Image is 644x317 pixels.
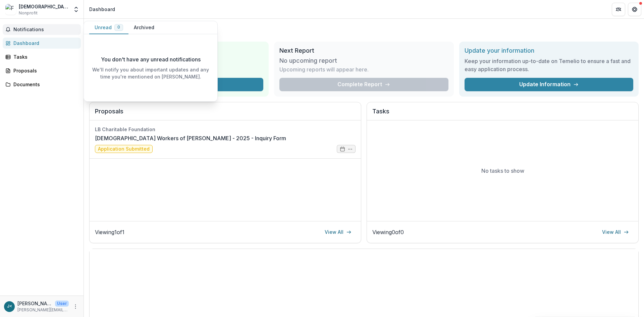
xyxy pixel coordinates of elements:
[3,65,81,76] a: Proposals
[128,21,160,34] button: Archived
[19,10,38,16] span: Nonprofit
[89,24,639,36] h1: Dashboard
[87,4,118,14] nav: breadcrumb
[13,81,75,88] div: Documents
[117,25,120,30] span: 0
[3,51,81,62] a: Tasks
[481,167,524,175] p: No tasks to show
[279,65,369,73] p: Upcoming reports will appear here.
[279,57,337,64] h3: No upcoming report
[612,3,625,16] button: Partners
[465,57,633,73] h3: Keep your information up-to-date on Temelio to ensure a fast and easy application process.
[89,66,212,80] p: We'll notify you about important updates and any time you're mentioned on [PERSON_NAME].
[13,27,78,33] span: Notifications
[89,6,115,13] div: Dashboard
[372,108,633,120] h2: Tasks
[5,4,16,15] img: Franciscan Workers of Junipero Serra
[95,228,124,236] p: Viewing 1 of 1
[89,21,128,34] button: Unread
[598,227,633,237] a: View All
[55,301,69,307] p: User
[95,108,356,120] h2: Proposals
[13,40,75,47] div: Dashboard
[17,300,52,307] p: [PERSON_NAME] <[PERSON_NAME][EMAIL_ADDRESS][PERSON_NAME][DOMAIN_NAME]>
[3,24,81,35] button: Notifications
[13,53,75,60] div: Tasks
[321,227,356,237] a: View All
[3,79,81,90] a: Documents
[628,3,641,16] button: Get Help
[3,38,81,49] a: Dashboard
[465,78,633,91] a: Update Information
[13,67,75,74] div: Proposals
[95,134,286,142] a: [DEMOGRAPHIC_DATA] Workers of [PERSON_NAME] - 2025 - Inquiry Form
[71,3,81,16] button: Open entity switcher
[279,47,448,54] h2: Next Report
[17,307,69,313] p: [PERSON_NAME][EMAIL_ADDRESS][PERSON_NAME][DOMAIN_NAME]
[71,303,79,311] button: More
[7,304,12,309] div: Jill Allen <jill.allen@dorothysplace.org>
[465,47,633,54] h2: Update your information
[19,3,69,10] div: [DEMOGRAPHIC_DATA] Workers of [PERSON_NAME]
[101,55,201,63] p: You don't have any unread notifications
[372,228,404,236] p: Viewing 0 of 0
